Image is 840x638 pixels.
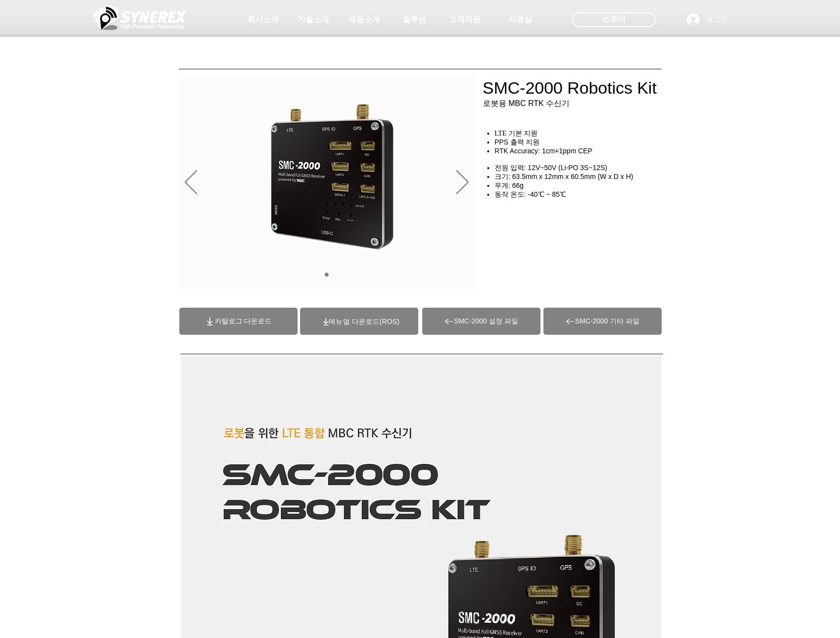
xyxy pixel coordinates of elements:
[289,10,338,30] a: 기술소개
[179,308,298,335] a: 카탈로그 다운로드
[215,317,272,326] span: 카탈로그 다운로드
[680,10,734,29] button: 로그인
[575,317,639,326] span: SMC-2000 기타 파일
[321,273,333,277] nav: 슬라이드
[329,318,399,325] a: (ROS)메뉴얼 다운로드
[348,15,380,25] span: 제품소개
[543,308,662,335] a: SMC-2000 기타 파일
[247,15,279,25] span: 회사소개
[727,596,840,638] iframe: Wix Chat
[703,15,731,25] span: 로그인
[449,15,480,25] span: 고객지원
[325,273,329,277] a: 01
[495,147,593,155] span: RTK Accuracy: 1cm+1ppm CEP
[403,15,426,25] span: 솔루션
[572,12,656,27] div: 스토어
[508,15,532,25] span: 자료실
[179,76,475,289] div: 슬라이드쇼
[454,317,518,326] span: SMC-2000 설정 파일
[440,10,489,30] a: 고객지원
[339,10,389,30] a: 제품소개
[495,190,566,198] span: 동작 온도: -40℃ ~ 85℃
[390,10,439,30] a: 솔루션
[495,173,634,180] span: 크기: 63.5mm x 12mm x 60.5mm (W x D x H)
[185,170,197,196] button: 이전
[298,15,329,25] span: 기술소개
[495,181,524,189] span: 무게: 66g
[496,10,545,30] a: 자료실
[238,10,288,30] a: 회사소개
[495,164,607,172] span: 전원 입력: 12V~50V (Li-PO 3S~12S)
[268,104,397,251] img: 대지 2.png
[93,2,187,32] img: 씨너렉스_White_simbol_대지 1.png
[602,14,626,25] span: 스토어
[456,170,469,196] button: 다음
[422,308,540,335] a: SMC-2000 설정 파일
